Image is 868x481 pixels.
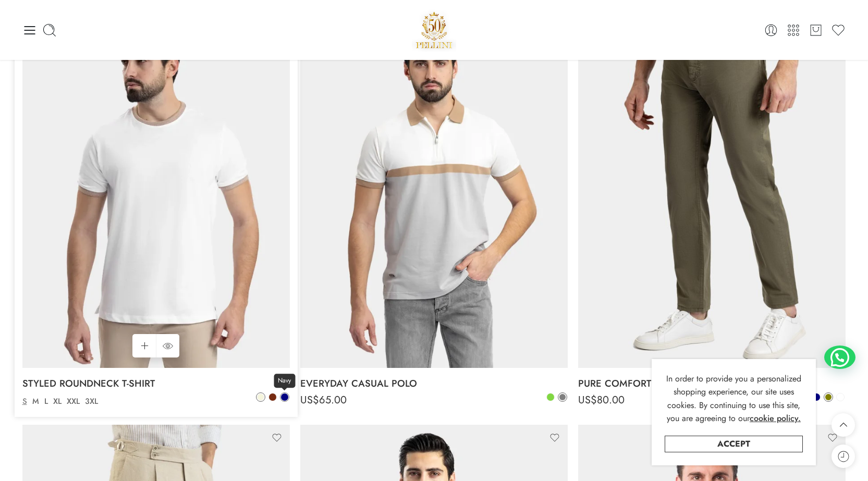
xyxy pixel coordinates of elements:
[546,392,555,402] a: Green
[836,392,845,402] a: White
[300,392,347,408] bdi: 65.00
[22,373,290,394] a: STYLED ROUNDNECK T-SHIRT
[156,334,179,357] a: QUICK SHOP
[64,396,82,408] a: XXL
[300,392,319,408] span: US$
[812,392,821,402] a: Navy
[20,396,30,408] a: S
[132,334,156,357] a: Select options for “STYLED ROUNDNECK T-SHIRT”
[82,396,101,408] a: 3XL
[412,8,457,52] img: Pellini
[51,396,64,408] a: XL
[578,392,625,408] bdi: 80.00
[809,23,823,38] a: Cart
[412,8,457,52] a: Pellini -
[280,392,289,402] a: Navy
[665,436,803,452] a: Accept
[30,396,42,408] a: M
[22,392,69,408] bdi: 50.00
[764,23,778,38] a: Login / Register
[558,392,567,402] a: Grey
[824,392,833,402] a: Olive
[831,23,846,38] a: Wishlist
[578,392,597,408] span: US$
[750,412,801,425] a: cookie policy.
[22,392,41,408] span: US$
[666,373,801,425] span: In order to provide you a personalized shopping experience, our site uses cookies. By continuing ...
[42,396,51,408] a: L
[274,374,295,388] span: Navy
[578,373,846,394] a: PURE COMFORT PANT
[256,392,265,402] a: Beige
[268,392,277,402] a: Brown
[300,373,568,394] a: EVERYDAY CASUAL POLO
